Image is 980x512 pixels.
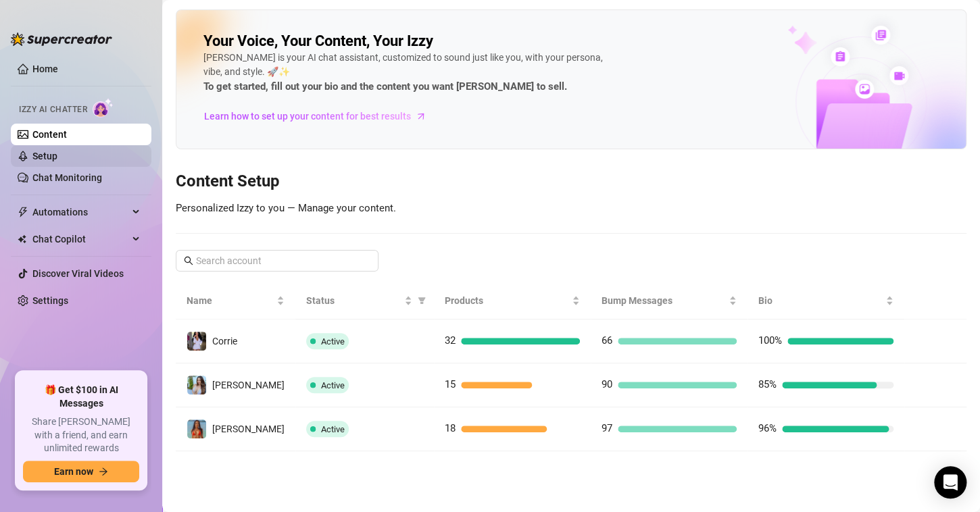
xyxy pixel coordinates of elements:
a: Discover Viral Videos [32,268,124,279]
span: 18 [445,422,456,434]
span: Automations [32,201,128,223]
div: [PERSON_NAME] is your AI chat assistant, customized to sound just like you, with your persona, vi... [203,51,609,95]
input: Search account [196,253,360,268]
span: Bump Messages [602,293,726,308]
span: Izzy AI Chatter [19,103,87,116]
span: [PERSON_NAME] [212,380,285,390]
th: Name [176,282,295,319]
a: Home [32,63,58,74]
div: Open Intercom Messenger [934,466,966,498]
span: Status [306,293,401,308]
span: [PERSON_NAME] [212,424,285,434]
span: search [184,256,193,265]
span: 90 [602,378,612,390]
span: Share [PERSON_NAME] with a friend, and earn unlimited rewards [23,415,139,455]
strong: To get started, fill out your bio and the content you want [PERSON_NAME] to sell. [203,80,567,93]
a: Chat Monitoring [32,172,102,183]
img: Rebecca [187,419,206,438]
th: Bump Messages [591,282,748,319]
span: 100% [758,334,782,347]
span: 66 [602,334,612,347]
img: ai-chatter-content-library-cLFOSyPT.png [756,11,966,149]
span: Corrie [212,336,237,347]
button: Earn nowarrow-right [23,461,139,482]
th: Bio [748,282,904,319]
span: Learn how to set up your content for best results [204,109,411,124]
span: 15 [445,378,456,390]
a: Settings [32,295,68,306]
span: arrow-right [414,109,428,123]
span: Earn now [54,466,93,477]
span: filter [415,290,428,311]
span: Active [321,336,345,347]
img: Gracie [187,376,206,394]
a: Setup [32,151,57,161]
img: AI Chatter [93,98,114,118]
img: Corrie [187,332,206,351]
h3: Content Setup [176,171,966,193]
span: Active [321,380,345,390]
img: logo-BBDzfeDw.svg [11,32,112,46]
th: Products [434,282,591,319]
a: Content [32,129,67,140]
span: arrow-right [99,467,108,476]
img: Chat Copilot [18,234,26,244]
span: Chat Copilot [32,228,128,250]
span: 97 [602,422,612,434]
span: 96% [758,422,777,434]
span: 32 [445,334,456,347]
span: Name [187,293,274,308]
span: Products [445,293,569,308]
a: Learn how to set up your content for best results [203,105,437,127]
span: 85% [758,378,777,390]
th: Status [295,282,434,319]
span: Active [321,424,345,434]
span: Bio [758,293,883,308]
span: thunderbolt [18,207,28,217]
span: 🎁 Get $100 in AI Messages [23,384,139,410]
span: Personalized Izzy to you — Manage your content. [176,202,396,214]
span: filter [418,297,426,305]
h2: Your Voice, Your Content, Your Izzy [203,32,433,51]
